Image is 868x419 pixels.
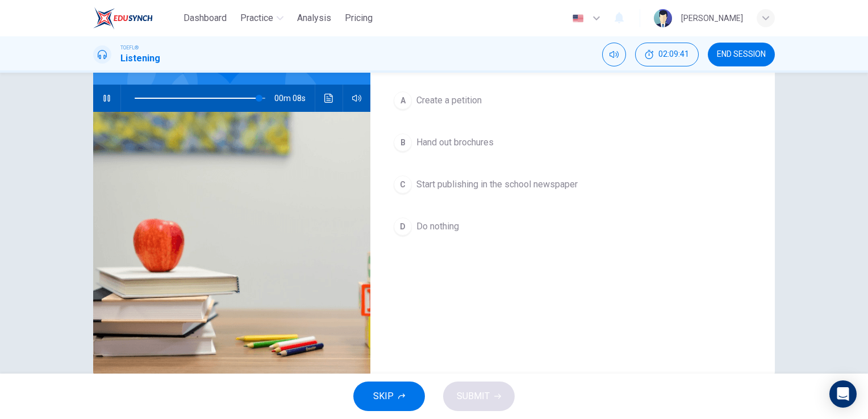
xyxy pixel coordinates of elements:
[394,91,412,110] div: A
[635,43,699,66] button: 02:09:41
[394,175,412,194] div: C
[394,217,412,236] div: D
[345,11,373,25] span: Pricing
[717,50,766,59] span: END SESSION
[416,94,482,107] span: Create a petition
[297,11,331,25] span: Analysis
[340,8,377,28] button: Pricing
[373,388,394,404] span: SKIP
[829,380,857,408] div: Open Intercom Messenger
[416,178,578,191] span: Start publishing in the school newspaper
[236,8,288,28] button: Practice
[658,50,689,59] span: 02:09:41
[571,14,585,23] img: en
[93,112,370,376] img: Listen to this clip about a Proposal for a School's Cafeteria before answering the questions:
[635,43,699,66] div: Hide
[274,85,315,112] span: 00m 08s
[416,136,494,149] span: Hand out brochures
[120,52,160,65] h1: Listening
[681,11,743,25] div: [PERSON_NAME]
[416,220,459,233] span: Do nothing
[389,86,757,115] button: ACreate a petition
[602,43,626,66] div: Mute
[389,212,757,241] button: DDo nothing
[120,44,139,52] span: TOEFL®
[179,8,231,28] button: Dashboard
[320,85,338,112] button: Click to see the audio transcription
[389,170,757,199] button: CStart publishing in the school newspaper
[293,8,336,28] button: Analysis
[93,7,179,30] a: EduSynch logo
[389,128,757,157] button: BHand out brochures
[240,11,273,25] span: Practice
[394,133,412,152] div: B
[93,7,153,30] img: EduSynch logo
[654,9,672,27] img: Profile picture
[183,11,227,25] span: Dashboard
[353,382,425,411] button: SKIP
[708,43,775,66] button: END SESSION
